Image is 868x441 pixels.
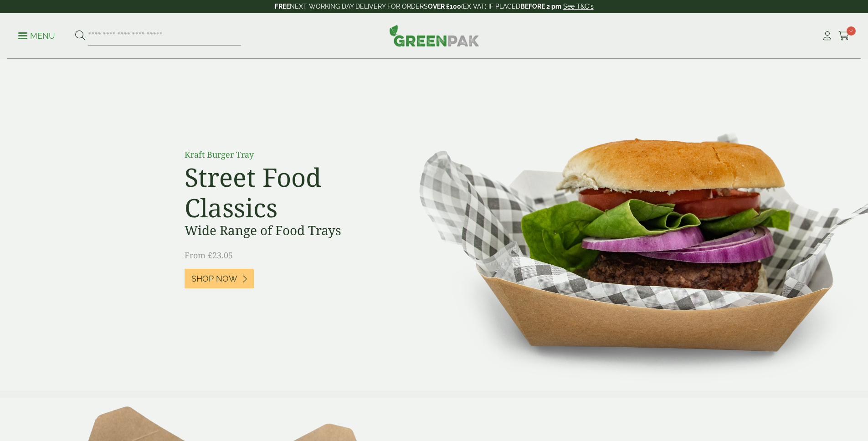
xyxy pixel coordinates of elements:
[389,25,479,46] img: GreenPak Supplies
[185,149,390,161] p: Kraft Burger Tray
[18,31,55,41] p: Menu
[18,31,55,40] a: Menu
[185,250,233,261] span: From £23.05
[390,59,868,390] img: Street Food Classics
[563,3,594,10] a: See T&C's
[185,223,390,238] h3: Wide Range of Food Trays
[428,3,461,10] strong: OVER £100
[847,26,856,36] span: 0
[185,162,390,223] h2: Street Food Classics
[275,3,290,10] strong: FREE
[520,3,561,10] strong: BEFORE 2 pm
[191,274,237,284] span: Shop Now
[838,31,850,41] i: Cart
[185,269,254,288] a: Shop Now
[822,31,833,41] i: My Account
[838,29,850,43] a: 0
